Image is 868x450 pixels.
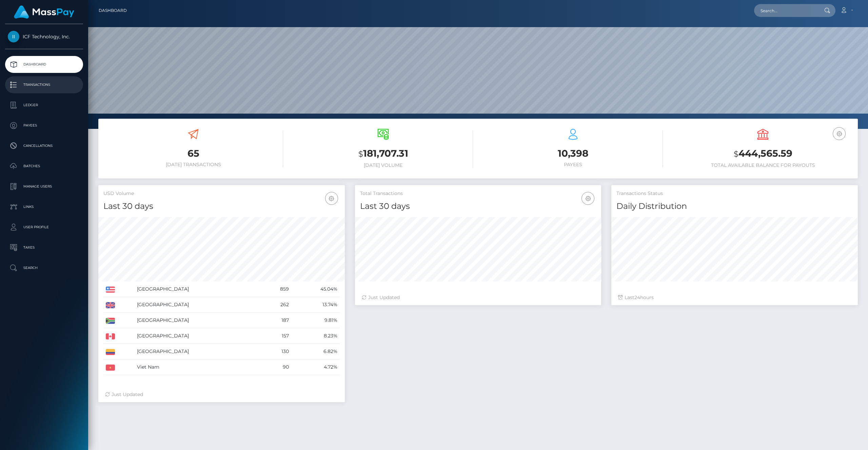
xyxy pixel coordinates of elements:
[103,190,340,197] h5: USD Volume
[616,200,853,212] h4: Daily Distribution
[135,328,261,344] td: [GEOGRAPHIC_DATA]
[5,259,83,276] a: Search
[99,3,127,18] a: Dashboard
[135,297,261,313] td: [GEOGRAPHIC_DATA]
[8,59,80,70] p: Dashboard
[5,198,83,215] a: Links
[106,287,115,293] img: US.png
[293,147,473,161] h3: 181,707.31
[261,359,291,375] td: 90
[8,202,80,212] p: Links
[8,161,80,171] p: Batches
[14,5,74,19] img: MassPay Logo
[135,344,261,359] td: [GEOGRAPHIC_DATA]
[291,313,340,328] td: 9.81%
[5,178,83,195] a: Manage Users
[106,365,115,371] img: VN.png
[8,263,80,273] p: Search
[103,200,340,212] h4: Last 30 days
[8,181,80,192] p: Manage Users
[754,4,818,17] input: Search...
[5,56,83,73] a: Dashboard
[135,281,261,297] td: [GEOGRAPHIC_DATA]
[673,162,853,168] h6: Total Available Balance for Payouts
[291,359,340,375] td: 4.72%
[362,294,595,301] div: Just Updated
[634,294,640,300] span: 24
[8,100,80,110] p: Ledger
[5,239,83,256] a: Taxes
[734,149,738,159] small: $
[291,328,340,344] td: 8.23%
[291,344,340,359] td: 6.82%
[106,349,115,355] img: CO.png
[8,80,80,90] p: Transactions
[5,219,83,236] a: User Profile
[673,147,853,161] h3: 444,565.59
[103,147,283,160] h3: 65
[5,34,83,40] span: ICF Technology, Inc.
[5,97,83,114] a: Ledger
[5,137,83,154] a: Cancellations
[8,120,80,131] p: Payees
[261,344,291,359] td: 130
[358,149,363,159] small: $
[103,162,283,168] h6: [DATE] Transactions
[106,318,115,324] img: ZA.png
[261,313,291,328] td: 187
[8,31,19,42] img: ICF Technology, Inc.
[360,200,596,212] h4: Last 30 days
[5,76,83,93] a: Transactions
[106,333,115,339] img: CA.png
[135,359,261,375] td: Viet Nam
[483,147,663,160] h3: 10,398
[618,294,851,301] div: Last hours
[616,190,853,197] h5: Transactions Status
[106,302,115,308] img: GB.png
[360,190,596,197] h5: Total Transactions
[293,162,473,168] h6: [DATE] Volume
[291,297,340,313] td: 13.74%
[8,141,80,151] p: Cancellations
[8,222,80,232] p: User Profile
[5,117,83,134] a: Payees
[5,158,83,175] a: Batches
[261,281,291,297] td: 859
[8,242,80,253] p: Taxes
[261,297,291,313] td: 262
[261,328,291,344] td: 157
[105,391,338,398] div: Just Updated
[291,281,340,297] td: 45.04%
[135,313,261,328] td: [GEOGRAPHIC_DATA]
[483,162,663,168] h6: Payees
